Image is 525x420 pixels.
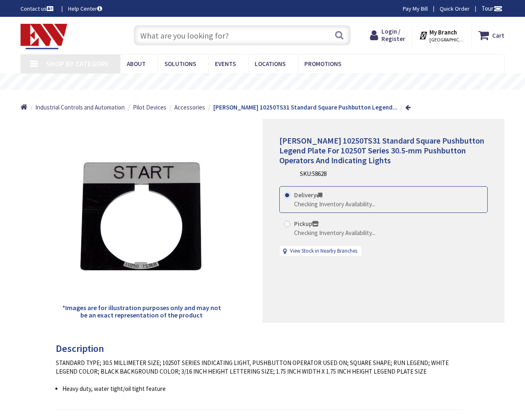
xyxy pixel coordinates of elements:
[419,28,464,43] div: My Branch [GEOGRAPHIC_DATA], [GEOGRAPHIC_DATA]
[21,5,55,13] a: Contact us
[213,103,397,111] strong: [PERSON_NAME] 10250TS31 Standard Square Pushbutton Legend...
[304,60,341,68] span: Promotions
[62,384,463,393] li: Heavy duty, water tight/oil tight feature
[68,5,102,13] a: Help Center
[255,60,285,68] span: Locations
[134,25,351,46] input: What are you looking for?
[279,135,484,165] span: [PERSON_NAME] 10250TS31 Standard Square Pushbutton Legend Plate For 10250T Series 30.5-mm Pushbut...
[300,169,326,178] div: SKU:
[215,60,236,68] span: Events
[174,103,205,112] a: Accessories
[21,24,67,49] img: Electrical Wholesalers, Inc.
[133,103,167,111] span: Pilot Devices
[46,59,109,68] span: Shop By Category
[174,103,205,111] span: Accessories
[440,5,470,13] a: Quick Order
[294,191,322,199] strong: Delivery
[294,228,375,237] div: Checking Inventory Availability...
[35,103,125,112] a: Industrial Controls and Automation
[478,28,504,43] a: Cart
[59,304,224,319] h5: *Images are for illustration purposes only and may not be an exact representation of the product
[56,343,463,354] h3: Description
[164,60,196,68] span: Solutions
[294,200,375,208] div: Checking Inventory Availability...
[403,5,428,13] a: Pay My Bill
[127,60,146,68] span: About
[429,28,457,36] strong: My Branch
[59,133,224,298] img: Eaton 10250TS31 Standard Square Pushbutton Legend Plate For 10250T Series 30.5-mm Pushbutton Oper...
[370,28,405,43] a: Login / Register
[56,358,463,376] div: STANDARD TYPE; 30.5 MILLIMETER SIZE; 10250T SERIES INDICATING LIGHT, PUSHBUTTON OPERATOR USED ON;...
[294,220,319,228] strong: Pickup
[381,27,405,43] span: Login / Register
[312,170,326,178] span: 58628
[133,103,167,112] a: Pilot Devices
[290,247,357,255] a: View Stock in Nearby Branches
[429,37,464,43] span: [GEOGRAPHIC_DATA], [GEOGRAPHIC_DATA]
[492,28,504,43] strong: Cart
[35,103,125,111] span: Industrial Controls and Automation
[195,78,345,87] rs-layer: Free Same Day Pickup at 19 Locations
[482,5,502,12] span: Tour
